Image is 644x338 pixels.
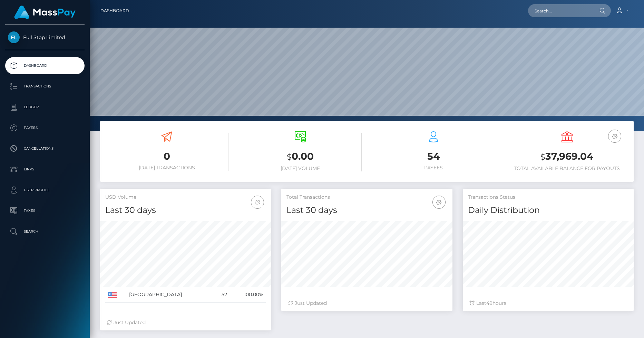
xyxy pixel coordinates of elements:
h5: USD Volume [105,194,266,201]
a: Taxes [5,202,85,219]
h5: Total Transactions [286,194,447,201]
h4: Last 30 days [105,204,266,216]
p: Payees [8,123,82,133]
h3: 37,969.04 [506,150,629,164]
p: User Profile [8,185,82,195]
h3: 0.00 [239,150,362,164]
h6: [DATE] Volume [239,166,362,171]
a: Links [5,161,85,178]
h6: Payees [372,165,495,171]
p: Taxes [8,206,82,216]
img: MassPay Logo [14,6,76,19]
h4: Daily Distribution [468,204,628,216]
a: Cancellations [5,140,85,157]
h4: Last 30 days [286,204,447,216]
a: User Profile [5,181,85,199]
img: Full Stop Limited [8,31,20,43]
p: Search [8,226,82,237]
a: Dashboard [5,57,85,74]
a: Dashboard [100,3,129,18]
h6: [DATE] Transactions [105,165,228,171]
input: Search... [528,4,593,17]
p: Transactions [8,81,82,92]
h5: Transactions Status [468,194,628,201]
h3: 54 [372,150,495,163]
small: $ [540,152,545,162]
a: Ledger [5,98,85,116]
p: Ledger [8,102,82,112]
h3: 0 [105,150,228,163]
a: Payees [5,119,85,137]
div: Last hours [470,300,627,307]
a: Transactions [5,78,85,95]
p: Links [8,164,82,175]
span: Full Stop Limited [5,34,85,40]
p: Dashboard [8,60,82,71]
h6: Total Available Balance for Payouts [506,166,629,171]
small: $ [287,152,292,162]
a: Search [5,223,85,240]
p: Cancellations [8,143,82,154]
